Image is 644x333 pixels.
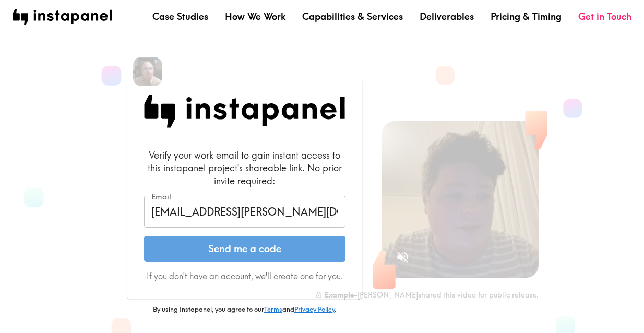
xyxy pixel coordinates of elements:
label: Email [151,191,171,203]
a: Deliverables [420,10,474,23]
div: - [PERSON_NAME] shared this video for public release. [315,290,539,300]
img: instapanel [13,9,112,25]
a: Case Studies [152,10,208,23]
a: How We Work [225,10,285,23]
img: Robert [133,57,162,86]
img: Instapanel [144,95,345,128]
button: Send me a code [144,236,345,262]
a: Terms [264,305,282,313]
a: Get in Touch [578,10,631,23]
div: Verify your work email to gain instant access to this instapanel project's shareable link. No pri... [144,149,345,187]
a: Capabilities & Services [302,10,403,23]
p: If you don't have an account, we'll create one for you. [144,270,345,282]
button: Sound is off [391,246,414,268]
a: Privacy Policy [294,305,335,313]
b: Example [325,290,354,300]
a: Pricing & Timing [491,10,562,23]
p: By using Instapanel, you agree to our and . [127,305,362,314]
